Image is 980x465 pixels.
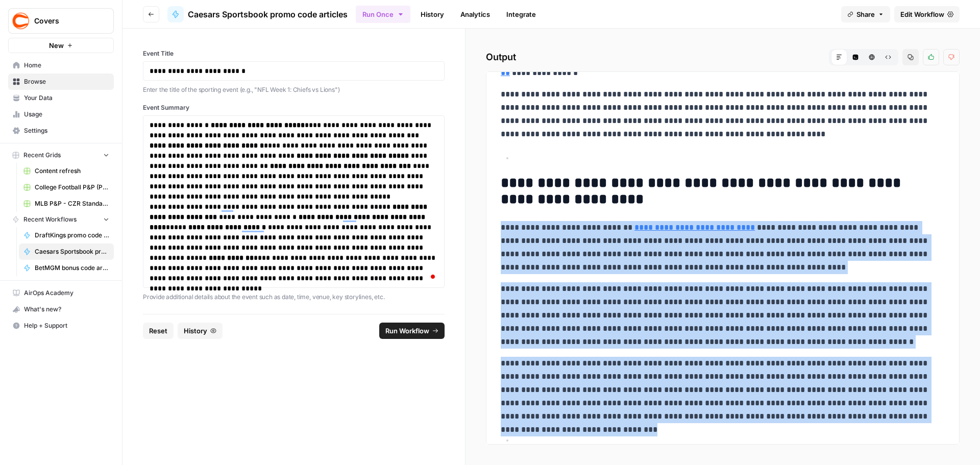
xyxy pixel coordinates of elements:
[486,49,960,65] h2: Output
[24,61,109,70] span: Home
[9,302,113,317] div: What's new?
[143,103,445,112] label: Event Summary
[8,38,114,53] button: New
[379,323,445,339] button: Run Workflow
[894,6,960,22] a: Edit Workflow
[35,183,109,192] span: College Football P&P (Production) Grid (1)
[167,6,348,22] a: Caesars Sportsbook promo code articles
[35,166,109,176] span: Content refresh
[49,40,64,51] span: New
[356,6,410,23] button: Run Once
[149,326,167,336] span: Reset
[24,93,109,103] span: Your Data
[856,9,875,19] span: Share
[35,247,109,256] span: Caesars Sportsbook promo code articles
[8,74,114,90] a: Browse
[19,227,114,243] a: DraftKings promo code articles
[12,12,30,30] img: Covers Logo
[178,323,223,339] button: History
[19,195,114,212] a: MLB P&P - CZR Standard (Production) Grid (5)
[150,120,438,283] div: To enrich screen reader interactions, please activate Accessibility in Grammarly extension settings
[34,16,96,26] span: Covers
[414,6,450,22] a: History
[8,285,114,301] a: AirOps Academy
[8,317,114,334] button: Help + Support
[24,77,109,86] span: Browse
[24,110,109,119] span: Usage
[35,199,109,208] span: MLB P&P - CZR Standard (Production) Grid (5)
[500,6,542,22] a: Integrate
[19,260,114,276] a: BetMGM bonus code articles
[900,9,944,19] span: Edit Workflow
[8,8,114,34] button: Workspace: Covers
[24,126,109,135] span: Settings
[454,6,496,22] a: Analytics
[23,215,77,224] span: Recent Workflows
[841,6,890,22] button: Share
[24,288,109,298] span: AirOps Academy
[188,8,348,20] span: Caesars Sportsbook promo code articles
[19,179,114,195] a: College Football P&P (Production) Grid (1)
[19,163,114,179] a: Content refresh
[23,151,61,160] span: Recent Grids
[143,323,174,339] button: Reset
[143,292,445,302] p: Provide additional details about the event such as date, time, venue, key storylines, etc.
[184,326,207,336] span: History
[35,263,109,273] span: BetMGM bonus code articles
[35,231,109,240] span: DraftKings promo code articles
[8,106,114,123] a: Usage
[8,90,114,106] a: Your Data
[385,326,429,336] span: Run Workflow
[19,243,114,260] a: Caesars Sportsbook promo code articles
[8,212,114,227] button: Recent Workflows
[143,49,445,58] label: Event Title
[8,57,114,74] a: Home
[8,148,114,163] button: Recent Grids
[8,301,114,317] button: What's new?
[143,85,445,95] p: Enter the title of the sporting event (e.g., "NFL Week 1: Chiefs vs Lions")
[24,321,109,330] span: Help + Support
[8,123,114,139] a: Settings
